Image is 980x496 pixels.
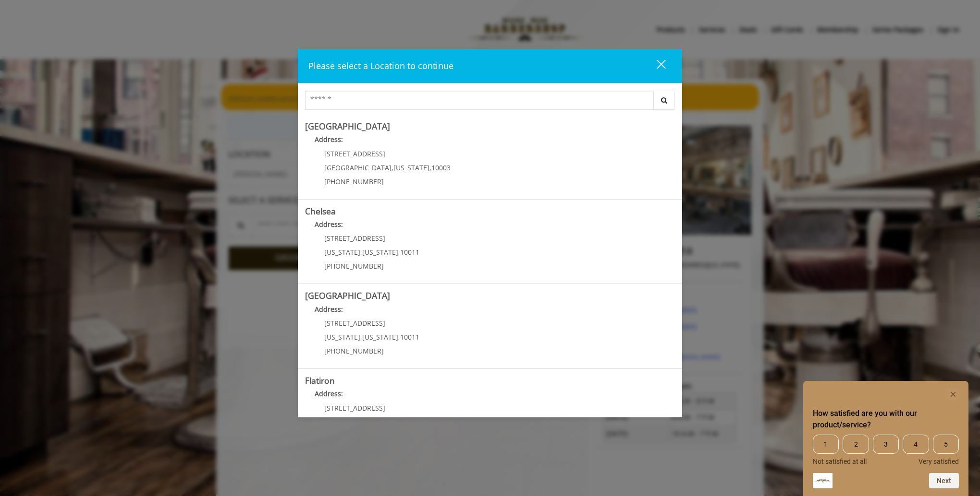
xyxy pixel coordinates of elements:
[431,163,451,172] span: 10003
[305,91,675,115] div: Center Select
[813,408,959,431] h2: How satisfied are you with our product/service? Select an option from 1 to 5, with 1 being Not sa...
[813,389,959,488] div: How satisfied are you with our product/service? Select an option from 1 to 5, with 1 being Not sa...
[324,234,385,243] span: [STREET_ADDRESS]
[324,163,392,172] span: [GEOGRAPHIC_DATA]
[324,403,385,413] span: [STREET_ADDRESS]
[305,290,390,301] b: [GEOGRAPHIC_DATA]
[324,346,384,355] span: [PHONE_NUMBER]
[305,91,654,110] input: Search Center
[929,473,959,488] button: Next question
[919,458,959,465] span: Very satisfied
[315,135,343,144] b: Address:
[903,435,929,454] span: 4
[400,332,419,342] span: 10011
[639,56,672,76] button: close dialog
[947,389,959,400] button: Hide survey
[362,248,398,257] span: [US_STATE]
[305,375,335,386] b: Flatiron
[360,332,362,342] span: ,
[362,332,398,342] span: [US_STATE]
[933,435,959,454] span: 5
[324,332,360,342] span: [US_STATE]
[308,60,453,71] span: Please select a Location to continue
[646,59,665,73] div: close dialog
[324,319,385,328] span: [STREET_ADDRESS]
[813,435,959,465] div: How satisfied are you with our product/service? Select an option from 1 to 5, with 1 being Not sa...
[659,97,670,104] i: Search button
[315,220,343,229] b: Address:
[324,177,384,186] span: [PHONE_NUMBER]
[873,435,899,454] span: 3
[813,435,839,454] span: 1
[315,305,343,314] b: Address:
[324,261,384,271] span: [PHONE_NUMBER]
[305,205,336,217] b: Chelsea
[398,248,400,257] span: ,
[324,248,360,257] span: [US_STATE]
[813,458,867,465] span: Not satisfied at all
[429,163,431,172] span: ,
[360,248,362,257] span: ,
[315,389,343,398] b: Address:
[843,435,869,454] span: 2
[392,163,393,172] span: ,
[398,332,400,342] span: ,
[393,163,429,172] span: [US_STATE]
[324,149,385,158] span: [STREET_ADDRESS]
[400,248,419,257] span: 10011
[305,120,390,132] b: [GEOGRAPHIC_DATA]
